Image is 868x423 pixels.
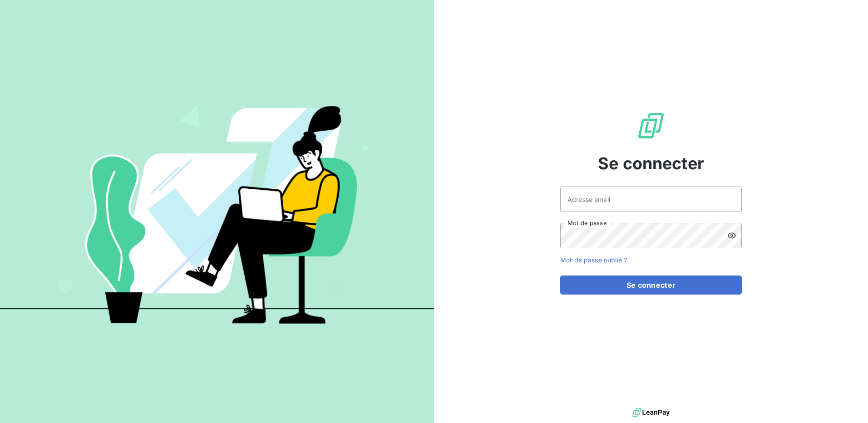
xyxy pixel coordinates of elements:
[560,275,742,295] button: Se connecter
[636,111,666,140] img: Logo LeanPay
[560,187,742,212] input: placeholder
[560,256,627,264] a: Mot de passe oublié ?
[598,151,704,176] span: Se connecter
[632,406,670,419] img: logo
